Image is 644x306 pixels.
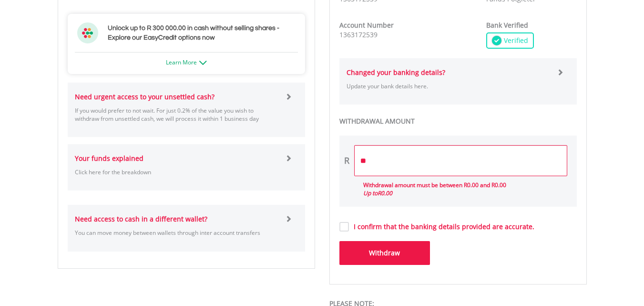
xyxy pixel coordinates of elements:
span: 1363172539 [339,30,378,39]
strong: Need urgent access to your unsettled cash? [75,92,215,101]
strong: Changed your banking details? [347,68,445,77]
span: R0.00 [378,189,392,197]
img: ec-arrow-down.png [199,61,207,65]
span: Withdrawal amount must be between R0.00 and R0.00 [363,181,506,189]
strong: Bank Verified [486,21,528,30]
button: Withdraw [339,241,430,265]
a: Need access to cash in a different wallet? You can move money between wallets through inter accou... [75,205,298,251]
p: If you would prefer to not wait. For just 0.2% of the value you wish to withdraw from unsettled c... [75,106,278,123]
h3: Unlock up to R 300 000.00 in cash without selling shares - Explore our EasyCredit options now [108,23,296,42]
label: I confirm that the banking details provided are accurate. [349,222,534,232]
p: Click here for the breakdown [75,168,278,176]
strong: Need access to cash in a different wallet? [75,214,207,223]
strong: Your funds explained [75,154,143,163]
img: ec-flower.svg [77,22,98,43]
p: You can move money between wallets through inter account transfers [75,229,278,237]
div: R [344,155,349,167]
i: Up to [363,189,392,197]
label: WITHDRAWAL AMOUNT [339,116,577,126]
strong: Account Number [339,21,394,30]
span: Verified [501,36,528,45]
p: Update your bank details here. [347,82,550,90]
a: Learn More [166,58,207,66]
